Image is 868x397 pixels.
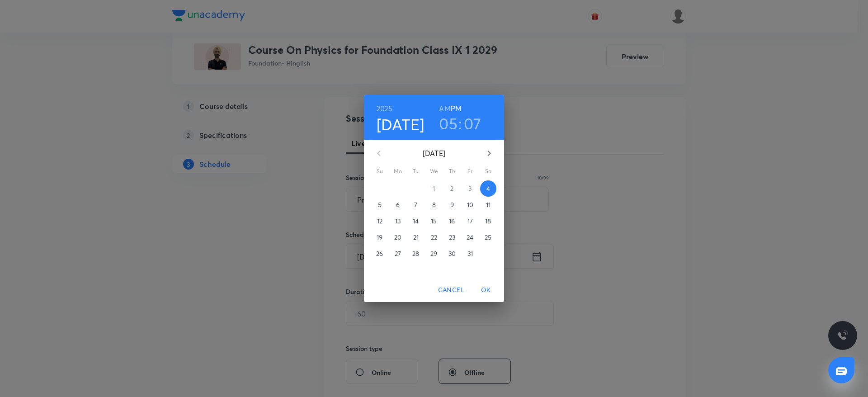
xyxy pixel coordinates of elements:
[444,197,460,213] button: 9
[426,167,442,176] span: We
[462,197,478,213] button: 10
[480,167,496,176] span: Sa
[377,102,393,115] button: 2025
[467,200,473,209] p: 10
[408,229,424,246] button: 21
[426,197,442,213] button: 8
[426,246,442,262] button: 29
[390,229,406,246] button: 20
[449,217,455,226] p: 16
[439,102,450,115] button: AM
[434,282,468,298] button: Cancel
[462,246,478,262] button: 31
[408,197,424,213] button: 7
[431,217,437,226] p: 15
[462,167,478,176] span: Fr
[480,213,496,229] button: 18
[444,213,460,229] button: 16
[485,233,491,242] p: 25
[390,213,406,229] button: 13
[378,200,382,209] p: 5
[450,200,454,209] p: 9
[462,229,478,246] button: 24
[376,249,383,258] p: 26
[414,200,417,209] p: 7
[395,249,401,258] p: 27
[467,217,473,226] p: 17
[431,233,437,242] p: 22
[413,217,419,226] p: 14
[377,217,382,226] p: 12
[430,249,437,258] p: 29
[449,233,455,242] p: 23
[480,197,496,213] button: 11
[394,233,401,242] p: 20
[438,284,464,296] span: Cancel
[472,282,500,298] button: OK
[462,213,478,229] button: 17
[432,200,436,209] p: 8
[444,229,460,246] button: 23
[444,167,460,176] span: Th
[408,167,424,176] span: Tu
[426,213,442,229] button: 15
[372,246,388,262] button: 26
[395,217,401,226] p: 13
[448,249,456,258] p: 30
[390,167,406,176] span: Mo
[464,114,481,133] button: 07
[390,148,478,159] p: [DATE]
[439,114,458,133] button: 05
[372,167,388,176] span: Su
[377,115,425,134] button: [DATE]
[408,246,424,262] button: 28
[480,229,496,246] button: 25
[467,249,473,258] p: 31
[480,180,496,197] button: 4
[467,233,473,242] p: 24
[372,197,388,213] button: 5
[413,233,419,242] p: 21
[486,184,490,193] p: 4
[485,217,491,226] p: 18
[396,200,400,209] p: 6
[444,246,460,262] button: 30
[372,229,388,246] button: 19
[390,197,406,213] button: 6
[475,284,497,296] span: OK
[458,114,462,133] h3: :
[377,233,382,242] p: 19
[412,249,419,258] p: 28
[451,102,462,115] button: PM
[390,246,406,262] button: 27
[408,213,424,229] button: 14
[372,213,388,229] button: 12
[486,200,491,209] p: 11
[426,229,442,246] button: 22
